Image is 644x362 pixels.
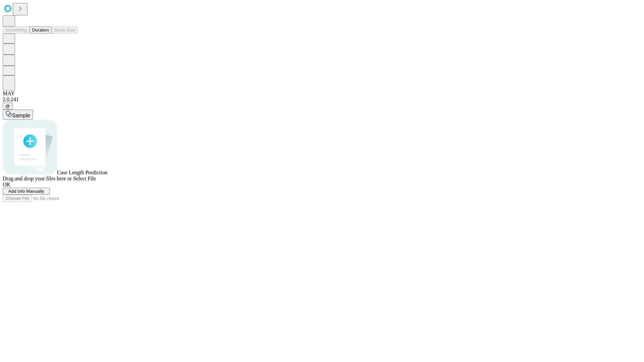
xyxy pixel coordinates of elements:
[3,188,50,195] button: Add Info Manually
[3,110,33,120] button: Sample
[5,104,10,109] span: @
[3,176,72,181] span: Drag and drop your files here or
[30,26,52,34] button: Duration
[57,170,107,175] span: Case Length Prediction
[3,103,13,110] button: @
[3,182,10,187] span: OR
[3,90,641,97] div: MAY
[52,26,78,34] button: Block Size
[3,26,30,34] button: Smoothing
[73,176,96,181] span: Select File
[8,189,44,194] span: Add Info Manually
[3,97,641,103] div: 2.0.241
[12,113,30,118] span: Sample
